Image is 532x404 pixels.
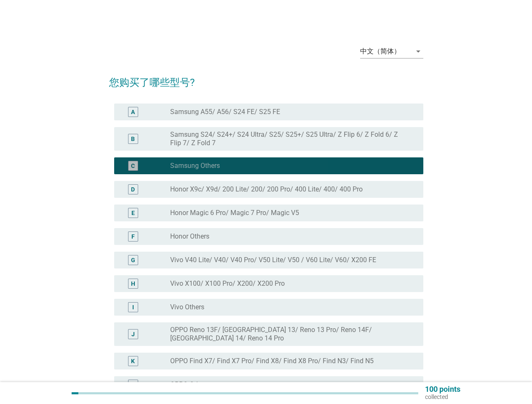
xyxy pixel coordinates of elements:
[170,256,376,264] label: Vivo V40 Lite/ V40/ V40 Pro/ V50 Lite/ V50 / V60 Lite/ V60/ X200 FE
[170,185,363,194] label: Honor X9c/ X9d/ 200 Lite/ 200/ 200 Pro/ 400 Lite/ 400/ 400 Pro
[131,162,135,170] div: C
[131,279,135,288] div: H
[170,232,209,241] label: Honor Others
[131,185,135,194] div: D
[131,135,135,144] div: B
[170,303,204,311] label: Vivo Others
[170,108,280,116] label: Samsung A55/ A56/ S24 FE/ S25 FE
[170,357,374,365] label: OPPO Find X7/ Find X7 Pro/ Find X8/ Find X8 Pro/ Find N3/ Find N5
[170,130,410,147] label: Samsung S24/ S24+/ S24 Ultra/ S25/ S25+/ S25 Ultra/ Z Flip 6/ Z Fold 6/ Z Flip 7/ Z Fold 7
[170,209,299,217] label: Honor Magic 6 Pro/ Magic 7 Pro/ Magic V5
[170,162,220,170] label: Samsung Others
[170,380,209,389] label: OPPO Others
[131,108,135,117] div: A
[132,303,134,312] div: I
[170,326,410,343] label: OPPO Reno 13F/ [GEOGRAPHIC_DATA] 13/ Reno 13 Pro/ Reno 14F/ [GEOGRAPHIC_DATA] 14/ Reno 14 Pro
[131,232,135,241] div: F
[131,357,135,366] div: K
[131,330,135,339] div: J
[131,256,135,265] div: G
[109,66,423,90] h2: 您购买了哪些型号?
[131,209,135,218] div: E
[360,48,401,55] div: 中文（简体）
[425,385,460,393] p: 100 points
[425,393,460,401] p: collected
[131,380,135,389] div: L
[413,46,423,56] i: arrow_drop_down
[170,279,285,288] label: Vivo X100/ X100 Pro/ X200/ X200 Pro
